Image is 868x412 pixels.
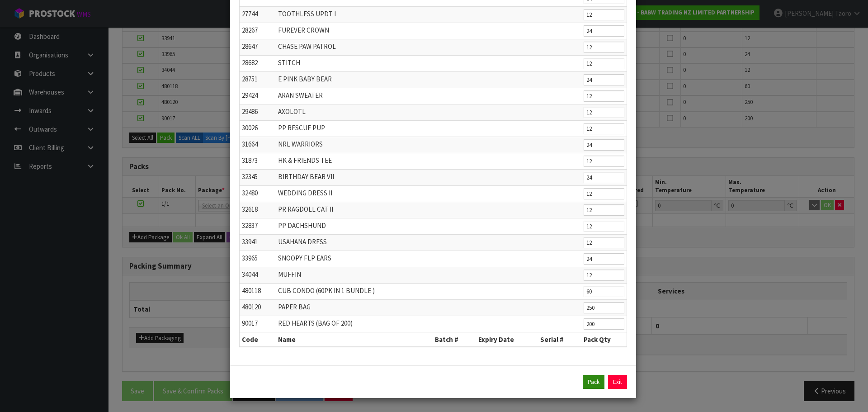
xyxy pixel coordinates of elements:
[242,172,258,181] span: 32345
[242,42,258,51] span: 28647
[242,286,261,295] span: 480118
[242,58,258,67] span: 28682
[242,221,258,230] span: 32837
[278,319,353,327] span: RED HEARTS (BAG OF 200)
[242,107,258,116] span: 29486
[242,75,258,83] span: 28751
[278,189,332,197] span: WEDDING DRESS II
[240,332,276,346] th: Code
[242,156,258,165] span: 31873
[278,91,323,99] span: ARAN SWEATER
[278,9,336,18] span: TOOTHLESS UPDT I
[242,26,258,34] span: 28267
[242,254,258,262] span: 33965
[278,303,311,311] span: PAPER BAG
[278,205,333,213] span: PR RAGDOLL CAT II
[242,123,258,132] span: 30026
[278,156,332,165] span: HK & FRIENDS TEE
[538,332,581,346] th: Serial #
[242,189,258,197] span: 32480
[278,58,300,67] span: STITCH
[242,205,258,213] span: 32618
[278,107,306,116] span: AXOLOTL
[476,332,538,346] th: Expiry Date
[242,140,258,148] span: 31664
[278,172,334,181] span: BIRTHDAY BEAR VII
[278,75,332,83] span: E PINK BABY BEAR
[278,254,331,262] span: SNOOPY FLP EARS
[242,91,258,99] span: 29424
[278,237,327,246] span: USAHANA DRESS
[278,140,323,148] span: NRL WARRIORS
[278,270,301,279] span: MUFFIN
[278,42,336,51] span: CHASE PAW PATROL
[242,270,258,279] span: 34044
[242,303,261,311] span: 480120
[583,375,604,389] button: Pack
[242,9,258,18] span: 27744
[278,286,375,295] span: CUB CONDO (60PK IN 1 BUNDLE )
[433,332,476,346] th: Batch #
[278,123,325,132] span: PP RESCUE PUP
[608,375,627,389] a: Exit
[581,332,627,346] th: Pack Qty
[276,332,432,346] th: Name
[278,26,329,34] span: FUREVER CROWN
[278,221,326,230] span: PP DACHSHUND
[242,319,258,327] span: 90017
[242,237,258,246] span: 33941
